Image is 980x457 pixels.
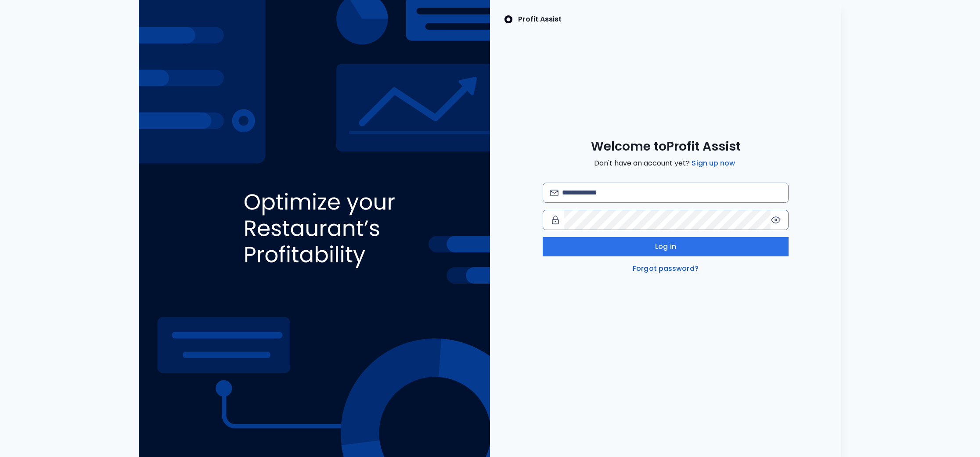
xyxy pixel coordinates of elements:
span: Don't have an account yet? [594,158,737,169]
img: SpotOn Logo [504,14,513,25]
span: Log in [655,241,676,252]
p: Profit Assist [518,14,562,25]
a: Sign up now [690,158,737,169]
span: Welcome to Profit Assist [591,139,741,155]
img: email [550,190,558,196]
a: Forgot password? [631,263,700,274]
button: Log in [543,237,789,256]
